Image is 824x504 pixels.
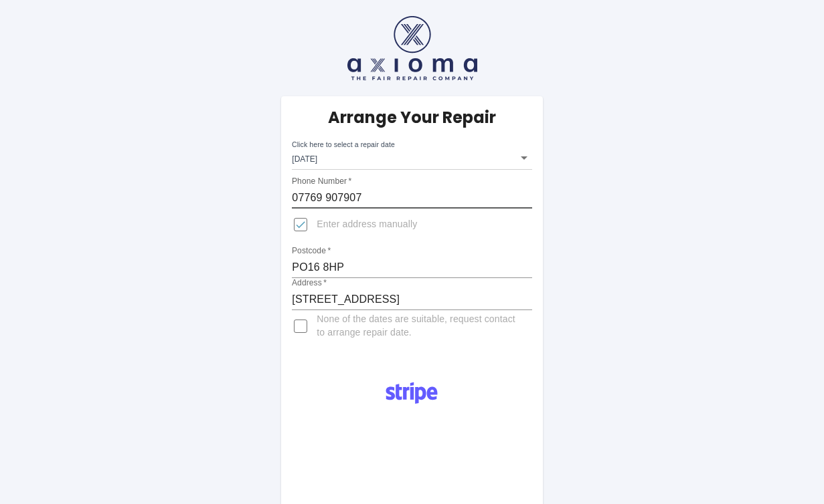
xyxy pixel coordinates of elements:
img: Logo [378,377,445,409]
div: [DATE] [292,146,531,170]
label: Phone Number [292,176,351,187]
h5: Arrange Your Repair [328,107,496,128]
label: Postcode [292,245,331,257]
img: axioma [347,16,477,80]
label: Click here to select a repair date [292,140,395,150]
span: Enter address manually [317,218,417,231]
span: None of the dates are suitable, request contact to arrange repair date. [317,313,521,340]
label: Address [292,277,327,289]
